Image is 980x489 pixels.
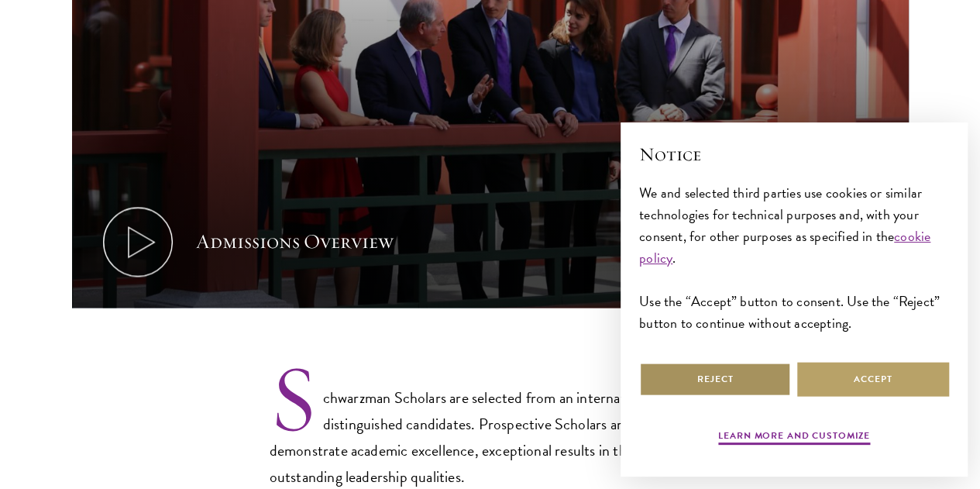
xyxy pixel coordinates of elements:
h2: Notice [639,141,949,167]
div: Admissions Overview [196,227,394,257]
button: Reject [639,362,791,397]
div: We and selected third parties use cookies or similar technologies for technical purposes and, wit... [639,182,949,335]
button: Learn more and customize [718,429,870,447]
button: Accept [797,362,949,397]
a: cookie policy [639,226,930,268]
